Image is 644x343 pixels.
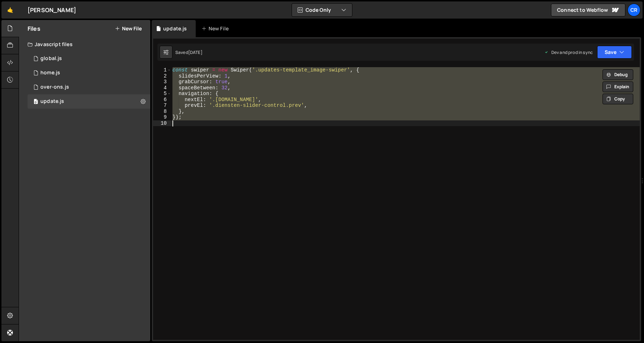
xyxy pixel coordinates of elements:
[28,80,150,94] div: 10052/27467.js
[115,26,142,31] button: New File
[201,25,231,32] div: New File
[153,91,171,97] div: 5
[28,66,150,80] div: 10052/22564.js
[551,4,625,16] a: Connect to Webflow
[40,98,64,105] div: update.js
[28,51,150,66] div: 10052/27464.js
[153,79,171,85] div: 3
[153,97,171,103] div: 6
[628,4,640,16] a: CR
[153,114,171,120] div: 9
[175,49,203,55] div: Saved
[153,67,171,73] div: 1
[28,6,76,14] div: [PERSON_NAME]
[602,81,633,92] button: Explain
[602,94,633,104] button: Copy
[163,25,187,32] div: update.js
[153,85,171,91] div: 4
[40,70,60,76] div: home.js
[40,84,69,90] div: over-ons.js
[153,73,171,79] div: 2
[188,49,203,55] div: [DATE]
[153,109,171,115] div: 8
[19,37,150,51] div: Javascript files
[40,55,62,62] div: global.js
[153,103,171,109] div: 7
[34,99,38,105] span: 0
[602,69,633,80] button: Debug
[292,4,352,16] button: Code Only
[28,25,40,33] h2: Files
[28,94,150,109] div: 10052/22645.js
[153,120,171,126] div: 10
[597,46,632,59] button: Save
[544,49,593,55] div: Dev and prod in sync
[1,1,19,19] a: 🤙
